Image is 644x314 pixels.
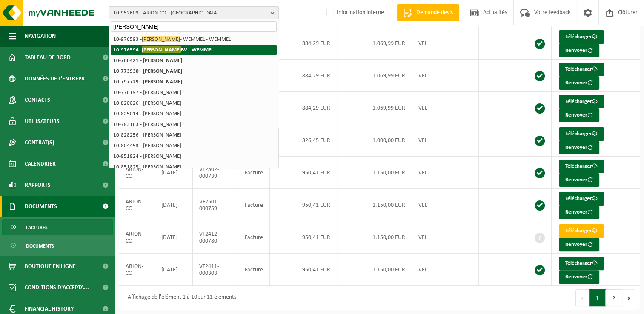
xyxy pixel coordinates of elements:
[25,277,89,298] span: Conditions d'accepta...
[111,151,277,162] li: 10-851824 - [PERSON_NAME]
[559,63,604,76] a: Télécharger
[559,224,604,238] a: Télécharger
[238,221,270,254] td: Facture
[119,221,155,254] td: ARION-CO
[25,68,90,89] span: Données de l'entrepr...
[111,162,277,172] li: 10-851825 - [PERSON_NAME]
[559,108,599,122] button: Renvoyer
[193,157,238,189] td: VF2502-000739
[119,157,155,189] td: ARION-CO
[559,127,604,141] a: Télécharger
[575,289,589,306] button: Previous
[412,124,479,157] td: VEL
[412,60,479,92] td: VEL
[412,254,479,286] td: VEL
[589,289,606,306] button: 1
[26,220,48,236] span: Factures
[142,46,181,53] span: [PERSON_NAME]
[25,47,71,68] span: Tableau de bord
[622,289,635,306] button: Next
[559,192,604,206] a: Télécharger
[155,157,192,189] td: [DATE]
[111,87,277,98] li: 10-776197 - [PERSON_NAME]
[119,189,155,221] td: ARION-CO
[412,221,479,254] td: VEL
[193,189,238,221] td: VF2501-000759
[270,60,338,92] td: 884,29 EUR
[111,119,277,130] li: 10-783163 - [PERSON_NAME]
[123,290,236,305] div: Affichage de l'élément 1 à 10 sur 11 éléments
[337,60,412,92] td: 1.069,99 EUR
[337,92,412,124] td: 1.069,99 EUR
[111,130,277,140] li: 10-828256 - [PERSON_NAME]
[26,238,54,254] span: Documents
[119,254,155,286] td: ARION-CO
[414,9,455,17] span: Demande devis
[559,257,604,270] a: Télécharger
[2,219,113,235] a: Factures
[412,157,479,189] td: VEL
[412,189,479,221] td: VEL
[270,27,338,60] td: 884,29 EUR
[193,221,238,254] td: VF2412-000780
[109,6,279,19] button: 10-952603 - ARION-CO - [GEOGRAPHIC_DATA]
[559,44,599,57] button: Renvoyer
[270,221,338,254] td: 950,41 EUR
[111,34,277,45] li: 10-976593 - - WEMMEL - WEMMEL
[559,95,604,108] a: Télécharger
[325,6,384,19] label: Information interne
[111,21,277,32] input: Chercher des succursales liées
[25,196,57,217] span: Documents
[559,141,599,154] button: Renvoyer
[25,256,76,277] span: Boutique en ligne
[270,157,338,189] td: 950,41 EUR
[111,108,277,119] li: 10-825014 - [PERSON_NAME]
[559,30,604,44] a: Télécharger
[559,173,599,187] button: Renvoyer
[111,98,277,108] li: 10-820026 - [PERSON_NAME]
[113,7,267,20] span: 10-952603 - ARION-CO - [GEOGRAPHIC_DATA]
[25,26,56,47] span: Navigation
[559,160,604,173] a: Télécharger
[155,221,192,254] td: [DATE]
[559,76,599,90] button: Renvoyer
[193,254,238,286] td: VF2411-000303
[337,221,412,254] td: 1.150,00 EUR
[25,111,60,132] span: Utilisateurs
[270,254,338,286] td: 950,41 EUR
[25,132,54,153] span: Contrat(s)
[337,157,412,189] td: 1.150,00 EUR
[155,254,192,286] td: [DATE]
[238,254,270,286] td: Facture
[113,58,182,63] strong: 10-760421 - [PERSON_NAME]
[111,140,277,151] li: 10-804453 - [PERSON_NAME]
[337,189,412,221] td: 1.150,00 EUR
[25,153,56,174] span: Calendrier
[270,92,338,124] td: 884,29 EUR
[337,27,412,60] td: 1.069,99 EUR
[238,189,270,221] td: Facture
[113,79,182,85] strong: 10-797729 - [PERSON_NAME]
[238,157,270,189] td: Facture
[142,36,180,42] span: [PERSON_NAME]
[412,92,479,124] td: VEL
[113,69,182,74] strong: 10-773930 - [PERSON_NAME]
[412,27,479,60] td: VEL
[155,189,192,221] td: [DATE]
[2,237,113,254] a: Documents
[113,46,214,53] strong: 10-976594 - BV - WEMMEL
[25,89,50,111] span: Contacts
[397,4,459,21] a: Demande devis
[337,124,412,157] td: 1.000,00 EUR
[559,238,599,251] button: Renvoyer
[270,189,338,221] td: 950,41 EUR
[606,289,622,306] button: 2
[337,254,412,286] td: 1.150,00 EUR
[559,206,599,219] button: Renvoyer
[270,124,338,157] td: 826,45 EUR
[559,270,599,284] button: Renvoyer
[25,174,51,196] span: Rapports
